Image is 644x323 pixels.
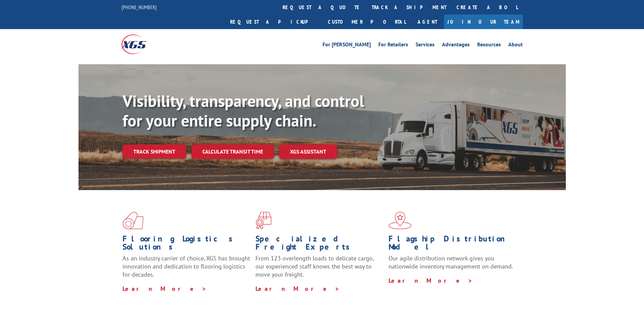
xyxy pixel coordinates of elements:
a: [PHONE_NUMBER] [121,4,157,10]
h1: Flagship Distribution Model [388,235,516,254]
b: Visibility, transparency, and control for your entire supply chain. [123,90,364,131]
img: xgs-icon-flagship-distribution-model-red [388,212,412,229]
img: xgs-icon-total-supply-chain-intelligence-red [123,212,143,229]
a: Learn More > [123,285,207,293]
a: Track shipment [123,144,186,159]
a: Learn More > [256,285,340,293]
a: Join Our Team [444,15,523,29]
a: For [PERSON_NAME] [323,42,371,49]
a: About [508,42,523,49]
img: xgs-icon-focused-on-flooring-red [256,212,271,229]
a: Calculate transit time [192,144,274,159]
a: Advantages [442,42,470,49]
a: XGS ASSISTANT [279,144,337,159]
a: Customer Portal [323,15,411,29]
a: Resources [477,42,501,49]
h1: Specialized Freight Experts [256,235,383,254]
a: For Retailers [378,42,408,49]
a: Request a pickup [225,15,323,29]
span: As an industry carrier of choice, XGS has brought innovation and dedication to flooring logistics... [123,254,250,278]
a: Agent [411,15,444,29]
p: From 123 overlength loads to delicate cargo, our experienced staff knows the best way to move you... [256,254,383,284]
h1: Flooring Logistics Solutions [123,235,250,254]
span: Our agile distribution network gives you nationwide inventory management on demand. [388,254,513,270]
a: Services [416,42,435,49]
a: Learn More > [388,277,473,284]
